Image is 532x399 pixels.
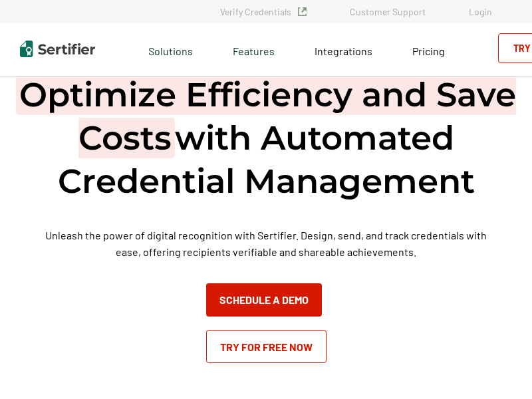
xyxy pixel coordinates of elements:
a: Try for Free Now [206,330,327,363]
a: Customer Support [350,6,426,17]
img: Verified [298,7,307,16]
a: Verify Credentials [220,6,307,17]
a: Login [469,6,492,17]
span: Pricing [412,45,445,57]
img: Sertifier | Digital Credentialing Platform [20,41,95,57]
span: Solutions [148,41,193,58]
a: Integrations [315,41,372,58]
span: Integrations [315,45,372,57]
a: Pricing [412,41,445,58]
p: Unleash the power of digital recognition with Sertifier. Design, send, and track credentials with... [36,227,495,260]
h1: with Automated Credential Management [11,73,521,203]
span: Features [233,41,275,58]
